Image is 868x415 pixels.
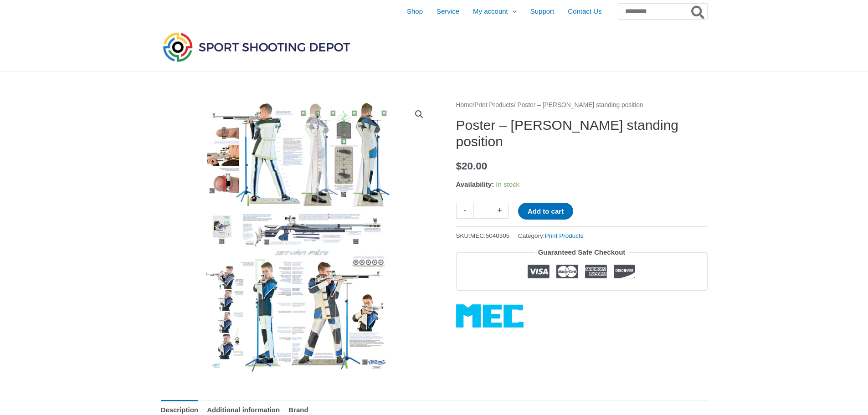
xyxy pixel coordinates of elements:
a: Print Products [545,232,584,239]
legend: Guaranteed Safe Checkout [534,246,629,259]
a: MEC [456,304,524,328]
img: Sport Shooting Depot [161,30,352,64]
button: Search [689,4,707,19]
button: Add to cart [518,203,573,220]
span: MEC.5040305 [470,232,509,239]
h1: Poster – [PERSON_NAME] standing position [456,117,708,150]
span: Availability: [456,180,494,188]
a: Home [456,102,473,108]
span: Category: [518,230,583,241]
span: $ [456,160,462,172]
a: + [491,203,508,219]
span: SKU: [456,230,510,241]
a: Print Products [474,102,514,108]
span: In stock [496,180,519,188]
input: Product quantity [473,203,491,219]
a: View full-screen image gallery [411,106,427,123]
a: - [456,203,473,219]
nav: Breadcrumb [456,99,708,111]
bdi: 20.00 [456,160,488,172]
img: Poster - Istvan Peni standing position [161,99,434,373]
